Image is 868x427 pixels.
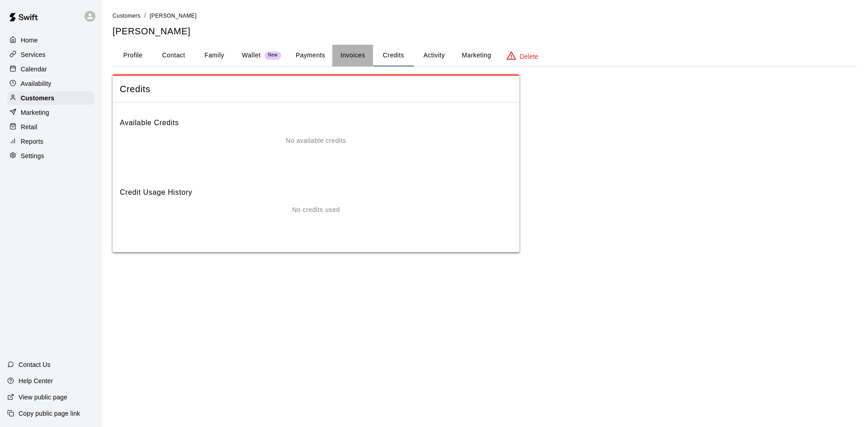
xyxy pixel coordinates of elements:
[7,77,94,90] a: Availability
[19,393,67,402] p: View public page
[113,45,857,66] div: basic tabs example
[113,45,153,66] button: Profile
[7,91,94,105] a: Customers
[373,45,414,66] button: Credits
[144,11,146,20] li: /
[113,12,141,19] a: Customers
[19,360,51,369] p: Contact Us
[21,50,46,59] p: Services
[264,52,281,58] span: New
[332,45,373,66] button: Invoices
[288,45,332,66] button: Payments
[454,45,498,66] button: Marketing
[19,376,53,385] p: Help Center
[292,205,340,215] p: No credits used
[7,62,94,76] a: Calendar
[120,110,512,129] h6: Available Credits
[113,11,857,21] nav: breadcrumb
[113,13,141,19] span: Customers
[242,51,261,60] p: Wallet
[21,36,38,45] p: Home
[21,137,43,146] p: Reports
[286,136,346,145] p: No available credits
[21,65,47,74] p: Calendar
[113,25,857,38] h5: [PERSON_NAME]
[150,13,197,19] span: [PERSON_NAME]
[7,149,94,163] a: Settings
[21,79,52,88] p: Availability
[21,108,49,117] p: Marketing
[194,45,235,66] button: Family
[7,106,94,119] a: Marketing
[120,83,512,95] span: Credits
[7,120,94,134] a: Retail
[21,151,44,160] p: Settings
[19,409,80,418] p: Copy public page link
[21,94,54,103] p: Customers
[21,122,38,131] p: Retail
[520,52,538,61] p: Delete
[7,33,94,47] a: Home
[153,45,194,66] button: Contact
[7,135,94,148] a: Reports
[7,48,94,61] a: Services
[120,179,512,198] h6: Credit Usage History
[414,45,454,66] button: Activity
